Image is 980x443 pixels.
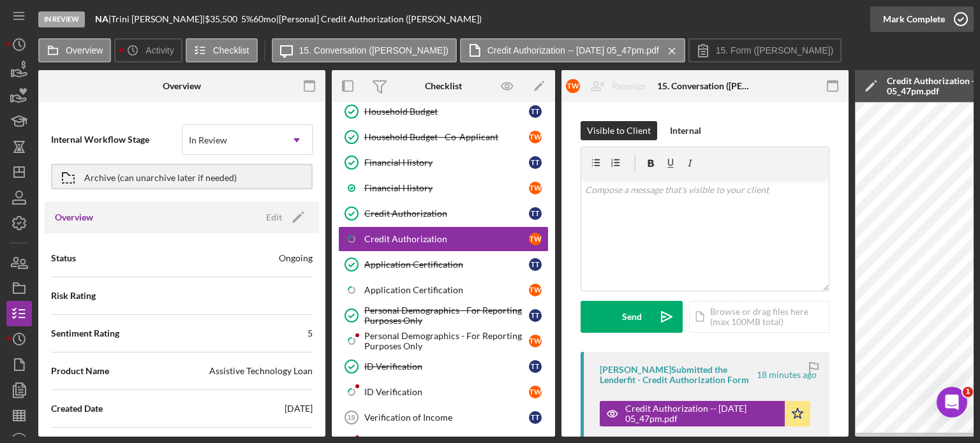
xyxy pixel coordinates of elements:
[529,182,542,194] div: T W
[338,252,549,277] a: Application CertificationTT
[51,365,109,377] span: Product Name
[51,133,182,146] span: Internal Workflow Stage
[338,124,549,150] a: Household Budget - Co-ApplicantTW
[338,354,549,379] a: ID VerificationTT
[276,14,482,24] div: | [Personal] Credit Authorization ([PERSON_NAME])
[600,401,810,426] button: Credit Authorization -- [DATE] 05_47pm.pdf
[937,387,967,418] iframe: Intercom live chat
[625,403,778,424] div: Credit Authorization -- [DATE] 05_47pm.pdf
[51,164,313,189] button: Archive (can unarchive later if needed)
[84,165,237,188] div: Archive (can unarchive later if needed)
[529,335,542,347] div: T W
[241,14,253,24] div: 5 %
[209,365,313,377] div: Assistive Technology Loan
[111,14,205,24] div: Trini [PERSON_NAME] |
[299,45,449,55] label: 15. Conversation ([PERSON_NAME])
[364,132,529,142] div: Household Budget - Co-Applicant
[425,81,462,91] div: Checklist
[364,361,529,372] div: ID Verification
[266,208,282,227] div: Edit
[581,301,683,333] button: Send
[581,121,657,140] button: Visible to Client
[529,386,542,398] div: T W
[258,208,309,227] button: Edit
[285,402,313,415] div: [DATE]
[95,14,111,24] div: |
[364,208,529,219] div: Credit Authorization
[688,38,842,62] button: 15. Form ([PERSON_NAME])
[529,233,542,245] div: T W
[364,106,529,117] div: Household Budget
[95,13,108,24] b: NA
[114,38,182,62] button: Activity
[338,303,549,328] a: Personal Demographics - For Reporting Purposes OnlyTT
[186,38,258,62] button: Checklist
[51,252,76,265] span: Status
[338,277,549,303] a: Application CertificationTW
[657,81,753,91] div: 15. Conversation ([PERSON_NAME])
[963,387,973,397] span: 1
[870,6,974,32] button: Mark Complete
[51,402,103,415] span: Created Date
[529,360,542,373] div: T T
[566,79,580,93] div: T W
[205,13,237,24] span: $35,500
[757,370,817,380] time: 2025-09-10 21:47
[338,150,549,175] a: Financial HistoryTT
[460,38,685,62] button: Credit Authorization -- [DATE] 05_47pm.pdf
[529,411,542,424] div: T T
[529,105,542,118] div: T T
[55,211,93,224] h3: Overview
[529,207,542,220] div: T T
[38,38,111,62] button: Overview
[364,259,529,270] div: Application Certification
[529,131,542,143] div: T W
[560,73,659,99] button: TWReassign
[600,365,755,385] div: [PERSON_NAME] Submitted the Lenderfit - Credit Authorization Form
[529,309,542,322] div: T T
[364,387,529,397] div: ID Verification
[347,414,355,421] tspan: 19
[213,45,249,55] label: Checklist
[529,284,542,296] div: T W
[622,301,642,333] div: Send
[338,201,549,226] a: Credit AuthorizationTT
[272,38,457,62] button: 15. Conversation ([PERSON_NAME])
[364,412,529,423] div: Verification of Income
[529,258,542,271] div: T T
[66,45,103,55] label: Overview
[670,121,701,140] div: Internal
[364,183,529,193] div: Financial History
[51,327,119,340] span: Sentiment Rating
[364,285,529,295] div: Application Certification
[529,156,542,169] div: T T
[364,157,529,168] div: Financial History
[612,73,646,99] div: Reassign
[338,175,549,201] a: Financial HistoryTW
[364,234,529,244] div: Credit Authorization
[487,45,659,55] label: Credit Authorization -- [DATE] 05_47pm.pdf
[253,14,276,24] div: 60 mo
[338,226,549,252] a: Credit AuthorizationTW
[189,135,227,145] div: In Review
[308,327,313,340] div: 5
[338,405,549,430] a: 19Verification of IncomeTT
[364,305,529,326] div: Personal Demographics - For Reporting Purposes Only
[338,328,549,354] a: Personal Demographics - For Reporting Purposes OnlyTW
[883,6,945,32] div: Mark Complete
[163,81,201,91] div: Overview
[51,289,96,302] span: Risk Rating
[716,45,833,55] label: 15. Form ([PERSON_NAME])
[38,11,85,27] div: In Review
[145,45,174,55] label: Activity
[338,379,549,405] a: ID VerificationTW
[664,121,708,140] button: Internal
[338,99,549,124] a: Household BudgetTT
[364,331,529,351] div: Personal Demographics - For Reporting Purposes Only
[279,252,313,265] div: Ongoing
[587,121,651,140] div: Visible to Client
